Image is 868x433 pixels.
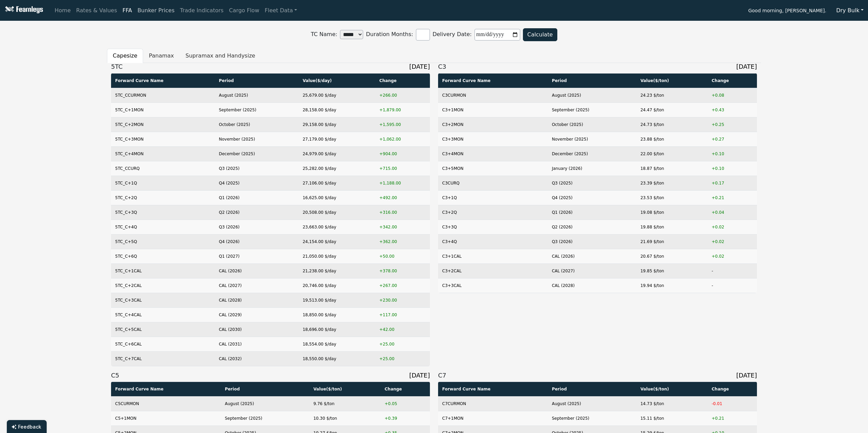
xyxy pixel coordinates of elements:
[111,176,215,190] td: 5TC_C+1Q
[708,205,757,220] td: +0.04
[548,411,636,426] td: September (2025)
[416,29,430,41] input: Duration Months:
[215,190,298,205] td: Q1 (2026)
[636,397,708,411] td: 14.73 $/ton
[636,88,708,102] td: 24.23 $/ton
[111,132,215,146] td: 5TC_C+3MON
[215,117,298,132] td: October (2025)
[3,6,43,15] img: Fearnleys Logo
[215,132,298,146] td: November (2025)
[636,411,708,426] td: 15.11 $/ton
[375,102,430,117] td: +1,879.00
[375,293,430,307] td: +230.00
[708,234,757,249] td: +0.02
[221,411,309,426] td: September (2025)
[111,322,215,337] td: 5TC_C+5CAL
[298,351,375,366] td: 18,550.00 $/day
[708,146,757,161] td: +0.10
[221,382,309,397] th: Period
[736,372,757,379] span: [DATE]
[409,63,430,70] span: [DATE]
[708,411,757,426] td: +0.21
[215,161,298,176] td: Q3 (2025)
[226,4,262,17] a: Cargo Flow
[375,190,430,205] td: +492.00
[438,176,548,190] td: C3CURQ
[215,102,298,117] td: September (2025)
[111,234,215,249] td: 5TC_C+5Q
[708,73,757,88] th: Change
[298,293,375,307] td: 19,513.00 $/day
[438,132,548,146] td: C3+3MON
[111,102,215,117] td: 5TC_C+1MON
[111,337,215,351] td: 5TC_C+6CAL
[298,205,375,220] td: 20,508.00 $/day
[375,337,430,351] td: +25.00
[375,234,430,249] td: +362.00
[309,411,381,426] td: 10.30 $/ton
[111,161,215,176] td: 5TC_CCURQ
[375,132,430,146] td: +1,062.00
[708,382,757,397] th: Change
[636,249,708,263] td: 20.67 $/ton
[438,372,757,379] h3: C7
[111,293,215,307] td: 5TC_C+3CAL
[111,190,215,205] td: 5TC_C+2Q
[177,4,226,17] a: Trade Indicators
[548,397,636,411] td: August (2025)
[548,220,636,234] td: Q2 (2026)
[548,132,636,146] td: November (2025)
[111,205,215,220] td: 5TC_C+3Q
[298,234,375,249] td: 24,154.00 $/day
[298,263,375,278] td: 21,238.00 $/day
[375,205,430,220] td: +316.00
[215,220,298,234] td: Q3 (2026)
[708,397,757,411] td: -0.01
[215,337,298,351] td: CAL (2031)
[111,73,215,88] th: Forward Curve Name
[309,397,381,411] td: 9.76 $/ton
[111,351,215,366] td: 5TC_C+7CAL
[708,176,757,190] td: +0.17
[215,263,298,278] td: CAL (2026)
[708,132,757,146] td: +0.27
[548,117,636,132] td: October (2025)
[636,176,708,190] td: 23.39 $/ton
[375,263,430,278] td: +378.00
[548,205,636,220] td: Q1 (2026)
[708,190,757,205] td: +0.21
[215,73,298,88] th: Period
[111,63,430,70] h3: 5TC
[366,26,432,43] label: Duration Months:
[438,117,548,132] td: C3+2MON
[438,88,548,102] td: C3CURMON
[708,88,757,102] td: +0.08
[375,73,430,88] th: Change
[375,351,430,366] td: +25.00
[111,278,215,293] td: 5TC_C+2CAL
[636,117,708,132] td: 24.73 $/ton
[708,220,757,234] td: +0.02
[309,382,381,397] th: Value ($/ton)
[298,337,375,351] td: 18,554.00 $/day
[311,27,366,42] label: TC Name:
[548,102,636,117] td: September (2025)
[438,411,548,426] td: C7+1MON
[262,4,300,17] a: Fleet Data
[438,190,548,205] td: C3+1Q
[298,307,375,322] td: 18,850.00 $/day
[438,63,757,70] h3: C3
[298,73,375,88] th: Value ($/day)
[438,382,548,397] th: Forward Curve Name
[548,176,636,190] td: Q3 (2025)
[708,117,757,132] td: +0.25
[111,411,221,426] td: C5+1MON
[438,73,548,88] th: Forward Curve Name
[375,161,430,176] td: +715.00
[375,88,430,102] td: +266.00
[748,5,826,17] span: Good morning, [PERSON_NAME].
[298,220,375,234] td: 23,663.00 $/day
[438,234,548,249] td: C3+4Q
[298,322,375,337] td: 18,696.00 $/day
[438,278,548,293] td: C3+3CAL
